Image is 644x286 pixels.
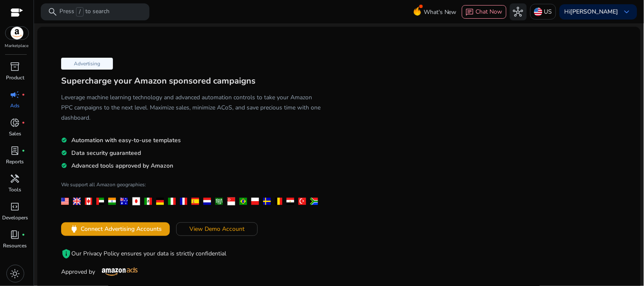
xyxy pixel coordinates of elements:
[3,242,27,250] p: Resources
[622,7,632,17] span: keyboard_arrow_down
[10,62,20,72] span: inventory_2
[61,137,67,144] mat-icon: check_circle
[9,186,22,193] p: Tools
[510,3,527,20] button: hub
[76,7,84,17] span: /
[571,8,619,16] b: [PERSON_NAME]
[81,224,162,233] span: Connect Advertising Accounts
[22,121,25,124] span: fiber_manual_record
[69,224,79,234] span: power
[544,4,552,19] p: US
[71,149,141,157] span: Data security guaranteed
[424,5,457,20] span: What's New
[10,174,20,184] span: handyman
[22,93,25,96] span: fiber_manual_record
[462,5,506,19] button: chatChat Now
[71,136,181,144] span: Automation with easy-to-use templates
[2,214,28,222] p: Developers
[9,130,21,137] p: Sales
[10,230,20,240] span: book_4
[61,149,67,157] mat-icon: check_circle
[10,202,20,212] span: code_blocks
[10,269,20,279] span: light_mode
[6,74,24,81] p: Product
[189,224,245,233] span: View Demo Account
[6,27,28,39] img: amazon.svg
[61,267,322,276] p: Approved by
[10,146,20,156] span: lab_profile
[513,7,523,17] span: hub
[22,149,25,152] span: fiber_manual_record
[61,222,170,236] button: powerConnect Advertising Accounts
[534,8,543,16] img: us.svg
[476,8,503,16] span: Chat Now
[11,102,20,109] p: Ads
[48,7,58,17] span: search
[61,58,113,70] p: Advertising
[71,162,173,170] span: Advanced tools approved by Amazon
[5,43,29,49] p: Marketplace
[61,249,71,259] mat-icon: privacy_tip
[59,7,110,17] p: Press to search
[61,181,322,194] h4: We support all Amazon geographies:
[6,158,24,165] p: Reports
[61,76,322,86] h3: Supercharge your Amazon sponsored campaigns
[10,118,20,128] span: donut_small
[61,249,322,259] p: Our Privacy Policy ensures your data is strictly confidential
[61,162,67,169] mat-icon: check_circle
[176,222,258,236] button: View Demo Account
[565,9,619,15] p: Hi
[22,233,25,236] span: fiber_manual_record
[61,93,322,123] h5: Leverage machine learning technology and advanced automation controls to take your Amazon PPC cam...
[466,8,474,17] span: chat
[10,90,20,100] span: campaign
